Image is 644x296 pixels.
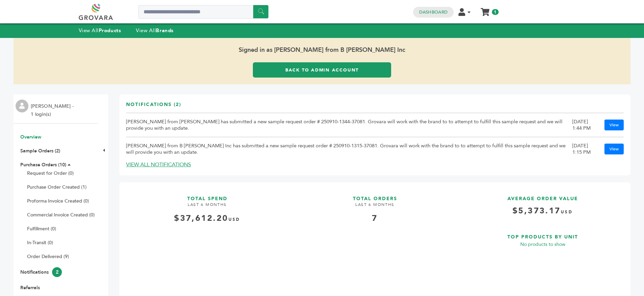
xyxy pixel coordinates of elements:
a: View AllProducts [79,27,121,34]
a: AVERAGE ORDER VALUE $5,373.17USD [461,189,624,222]
div: [DATE] 1:15 PM [572,143,598,155]
h4: LAST 6 MONTHS [126,202,288,213]
a: View [604,144,624,154]
span: USD [229,217,240,222]
li: [PERSON_NAME] - 1 login(s) [31,102,75,119]
a: Referrals [20,284,40,291]
h4: $5,373.17 [461,205,624,222]
div: 7 [294,213,456,224]
a: Request for Order (0) [27,170,74,176]
a: View [604,120,624,130]
p: No products to show [461,240,624,249]
div: $37,612.20 [126,213,288,224]
h4: LAST 6 MONTHS [294,202,456,213]
a: Sample Orders (2) [20,148,60,154]
span: USD [561,209,573,215]
strong: Products [99,27,121,34]
a: Back to Admin Account [253,62,391,78]
div: [DATE] 1:44 PM [572,119,598,131]
a: Proforma Invoice Created (0) [27,198,89,204]
a: My Cart [481,6,489,13]
span: Signed in as [PERSON_NAME] from B [PERSON_NAME] Inc [14,38,630,62]
strong: Brands [156,27,173,34]
td: [PERSON_NAME] from B [PERSON_NAME] Inc has submitted a new sample request order # 250910-1315-370... [126,137,572,161]
a: Purchase Orders (10) [20,162,66,168]
a: Purchase Order Created (1) [27,184,87,190]
img: profile.png [16,100,28,112]
a: In-Transit (0) [27,239,53,246]
a: Dashboard [419,9,448,15]
h3: Notifications (2) [126,101,181,113]
a: Commercial Invoice Created (0) [27,212,95,218]
h3: AVERAGE ORDER VALUE [461,189,624,202]
h3: TOTAL SPEND [126,189,288,202]
h3: TOTAL ORDERS [294,189,456,202]
a: Notifications2 [20,269,62,275]
h3: TOP PRODUCTS BY UNIT [461,227,624,240]
span: 2 [52,267,62,277]
span: 1 [492,9,498,15]
a: Order Delivered (9) [27,253,69,260]
a: VIEW ALL NOTIFICATIONS [126,161,191,168]
input: Search a product or brand... [138,5,268,19]
td: [PERSON_NAME] from [PERSON_NAME] has submitted a new sample request order # 250910-1344-37081. Gr... [126,113,572,137]
a: View AllBrands [136,27,174,34]
a: Overview [20,134,41,140]
a: Fulfillment (0) [27,226,56,232]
